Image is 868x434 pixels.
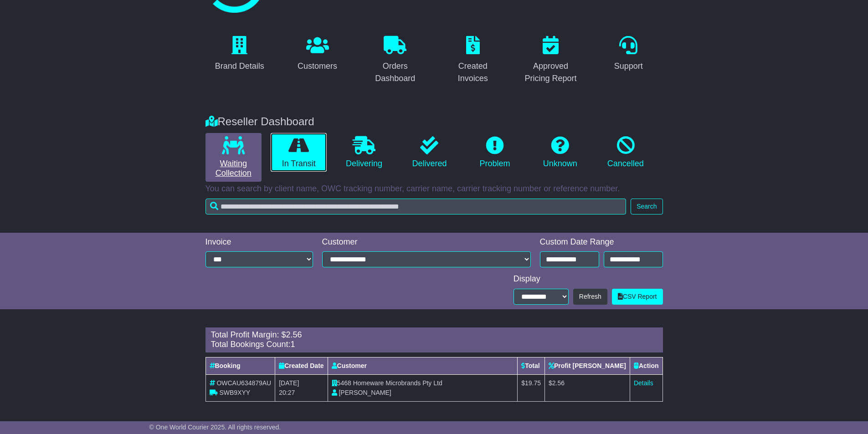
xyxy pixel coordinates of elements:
[149,424,281,431] span: © One World Courier 2025. All rights reserved.
[211,340,657,350] div: Total Bookings Count:
[439,33,508,88] a: Created Invoices
[219,389,250,396] span: SWB9XYY
[518,357,545,374] th: Total
[532,133,588,172] a: Unknown
[205,133,262,182] a: Waiting Collection
[518,374,545,401] td: $
[445,60,502,85] div: Created Invoices
[328,357,518,374] th: Customer
[573,289,607,305] button: Refresh
[298,60,337,72] div: Customers
[275,357,328,374] th: Created Date
[367,60,424,85] div: Orders Dashboard
[339,389,391,396] span: [PERSON_NAME]
[540,237,663,247] div: Custom Date Range
[525,379,541,387] span: 19.75
[205,184,663,194] p: You can search by client name, OWC tracking number, carrier name, carrier tracking number or refe...
[201,115,668,128] div: Reseller Dashboard
[337,379,351,387] span: 5468
[631,199,663,214] button: Search
[353,379,442,387] span: Homeware Microbrands Pty Ltd
[630,357,663,374] th: Action
[336,133,392,172] a: Delivering
[634,379,653,387] a: Details
[279,389,295,396] span: 20:27
[614,60,643,72] div: Support
[522,60,579,85] div: Approved Pricing Report
[545,374,630,401] td: $
[215,60,264,72] div: Brand Details
[401,133,457,172] a: Delivered
[271,133,327,172] a: In Transit
[322,237,531,247] div: Customer
[211,330,657,340] div: Total Profit Margin: $
[279,379,299,387] span: [DATE]
[545,357,630,374] th: Profit [PERSON_NAME]
[514,274,663,284] div: Display
[612,289,663,305] a: CSV Report
[291,340,295,349] span: 1
[209,33,270,76] a: Brand Details
[467,133,523,172] a: Problem
[205,237,313,247] div: Invoice
[361,33,430,88] a: Orders Dashboard
[516,33,585,88] a: Approved Pricing Report
[597,133,653,172] a: Cancelled
[552,379,565,387] span: 2.56
[286,330,302,339] span: 2.56
[205,357,275,374] th: Booking
[292,33,343,76] a: Customers
[216,379,271,387] span: OWCAU634879AU
[608,33,649,76] a: Support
